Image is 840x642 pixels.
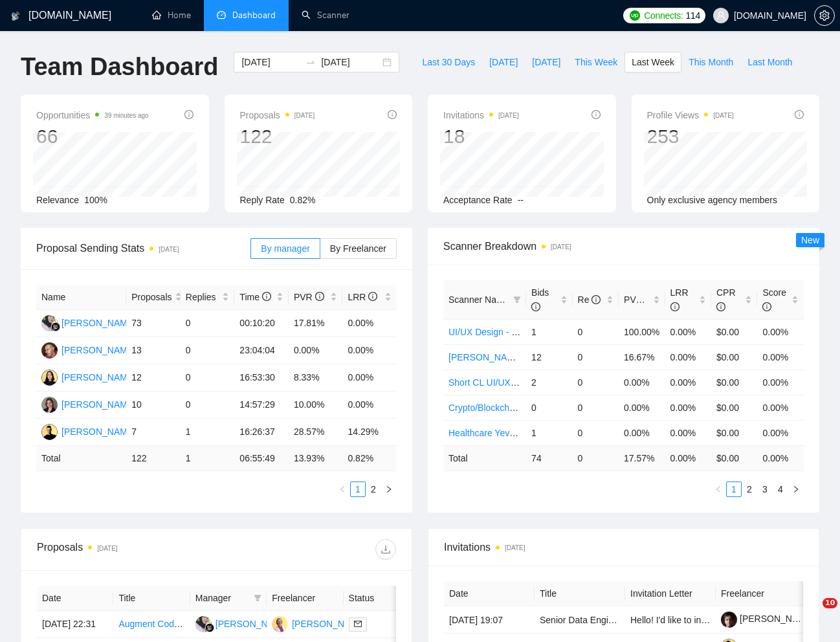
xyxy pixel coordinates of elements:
[41,371,136,382] a: NB[PERSON_NAME]
[104,112,148,119] time: 39 minutes ago
[41,317,136,327] a: FF[PERSON_NAME]
[645,295,654,304] span: info-circle
[711,481,726,497] li: Previous Page
[531,302,540,311] span: info-circle
[241,55,300,69] input: Start date
[619,395,665,420] td: 0.00%
[234,392,289,419] td: 14:57:29
[727,482,741,496] a: 1
[757,319,804,344] td: 0.00%
[37,611,113,638] td: [DATE] 22:31
[234,364,289,392] td: 16:53:30
[526,445,572,470] td: 74
[181,310,235,337] td: 0
[261,243,309,254] span: By manager
[644,8,683,23] span: Connects:
[152,10,191,21] a: homeHome
[335,481,350,497] button: left
[814,10,835,21] a: setting
[619,420,665,445] td: 0.00%
[342,337,397,364] td: 0.00%
[665,319,711,344] td: 0.00%
[36,124,149,149] div: 66
[41,315,58,331] img: FF
[444,539,803,555] span: Invitations
[184,110,193,119] span: info-circle
[443,238,804,254] span: Scanner Breakdown
[531,287,549,312] span: Bids
[711,344,757,370] td: $0.00
[181,285,235,310] th: Replies
[815,10,834,21] span: setting
[758,482,772,496] a: 3
[234,310,289,337] td: 00:10:20
[190,586,267,611] th: Manager
[381,481,397,497] button: right
[41,370,58,386] img: NB
[711,481,726,497] button: left
[532,55,560,69] span: [DATE]
[292,617,366,631] div: [PERSON_NAME]
[788,481,804,497] button: right
[773,482,788,496] a: 4
[526,420,572,445] td: 1
[711,420,757,445] td: $0.00
[272,616,288,632] img: DM
[619,370,665,395] td: 0.00%
[740,52,799,72] button: Last Month
[84,195,107,205] span: 100%
[61,316,136,330] div: [PERSON_NAME]
[823,598,837,608] span: 10
[624,52,681,72] button: Last Week
[349,591,402,605] span: Status
[647,107,734,123] span: Profile Views
[568,52,624,72] button: This Week
[681,52,740,72] button: This Month
[126,285,181,310] th: Proposals
[234,337,289,364] td: 23:04:04
[232,10,276,21] span: Dashboard
[647,124,734,149] div: 253
[625,581,716,606] th: Invitation Letter
[351,482,365,496] a: 1
[489,55,518,69] span: [DATE]
[289,446,343,471] td: 13.93 %
[368,292,377,301] span: info-circle
[41,424,58,440] img: YS
[41,399,136,409] a: IM[PERSON_NAME]
[747,55,792,69] span: Last Month
[757,445,804,470] td: 0.00 %
[205,623,214,632] img: gigradar-bm.png
[742,482,757,496] a: 2
[181,364,235,392] td: 0
[535,606,625,634] td: Senior Data Engineer
[505,544,525,551] time: [DATE]
[526,319,572,344] td: 1
[11,6,20,27] img: logo
[126,446,181,471] td: 122
[61,425,136,439] div: [PERSON_NAME]
[792,485,800,493] span: right
[573,370,619,395] td: 0
[665,395,711,420] td: 0.00%
[338,485,346,493] span: left
[342,419,397,446] td: 14.29%
[234,446,289,471] td: 06:55:49
[289,392,343,419] td: 10.00%
[41,342,58,359] img: DD
[526,395,572,420] td: 0
[443,107,519,123] span: Invitations
[591,295,601,304] span: info-circle
[482,52,525,72] button: [DATE]
[61,370,136,384] div: [PERSON_NAME]
[757,395,804,420] td: 0.00%
[619,445,665,470] td: 17.57 %
[335,481,350,497] li: Previous Page
[448,352,588,362] a: [PERSON_NAME] - Full-Stack dev
[376,544,395,555] span: download
[444,581,535,606] th: Date
[422,55,475,69] span: Last 30 Days
[240,124,315,149] div: 122
[716,302,725,311] span: info-circle
[294,112,315,119] time: [DATE]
